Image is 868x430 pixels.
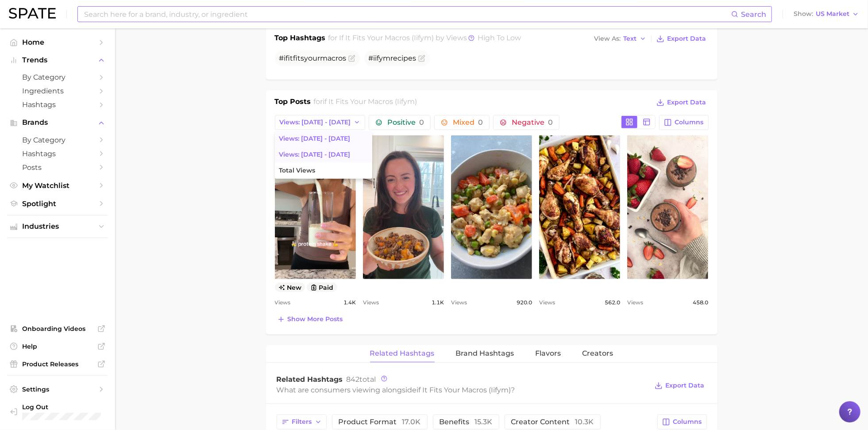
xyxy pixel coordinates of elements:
a: Hashtags [7,98,108,111]
button: Flag as miscategorized or irrelevant [418,55,425,62]
ul: Views: [DATE] - [DATE] [275,131,372,179]
button: View AsText [592,33,649,45]
span: Total Views [279,167,316,174]
span: Brands [22,119,93,127]
button: Brands [7,116,108,129]
span: macros [320,54,347,62]
span: 15.3k [475,418,493,426]
span: 842 [347,375,360,384]
span: Onboarding Videos [22,325,93,333]
span: Spotlight [22,200,93,208]
span: Home [22,38,93,46]
span: Export Data [667,99,706,106]
span: Views: [DATE] - [DATE] [280,119,351,126]
span: 10.3k [575,418,594,426]
a: Onboarding Videos [7,322,108,335]
span: your [305,54,320,62]
span: 0 [548,118,553,127]
a: Help [7,340,108,353]
button: Show more posts [275,313,345,326]
span: Help [22,342,93,350]
a: Ingredients [7,84,108,98]
span: 0 [419,118,424,127]
span: #i ymrecipes [369,54,417,62]
span: high to low [478,34,521,42]
a: by Category [7,133,108,147]
a: Settings [7,383,108,396]
a: Hashtags [7,147,108,161]
span: by Category [22,136,93,144]
span: Views [363,297,379,308]
span: Related Hashtags [370,349,435,357]
button: ShowUS Market [791,8,861,20]
span: if it fits your macros (iifym) [339,34,434,42]
span: Views [275,297,291,308]
span: Flavors [536,349,561,357]
button: Export Data [654,96,708,109]
span: Product Releases [22,360,93,368]
span: creator content [511,418,594,426]
span: Industries [22,223,93,230]
span: Text [624,36,637,41]
span: View As [594,36,621,41]
span: 458.0 [693,297,708,308]
h1: Top Hashtags [275,33,326,45]
span: Views [539,297,555,308]
span: Views [627,297,643,308]
span: fits [293,54,305,62]
span: if it fits your macros (iifym) [323,97,417,106]
button: paid [307,283,337,292]
span: 920.0 [517,297,532,308]
h2: for by Views [328,33,521,45]
span: My Watchlist [22,181,93,190]
a: My Watchlist [7,179,108,192]
span: Export Data [667,35,706,42]
span: Search [741,10,766,19]
span: Hashtags [22,100,93,109]
span: Export Data [666,382,705,389]
span: Hashtags [22,150,93,158]
a: Posts [7,161,108,174]
span: Settings [22,385,93,393]
img: SPATE [9,8,56,19]
span: Show more posts [288,315,343,323]
span: 1.1k [432,297,444,308]
span: if [375,54,379,62]
span: Views [451,297,467,308]
span: benefits [440,418,493,426]
span: Positive [387,119,424,126]
h1: Top Posts [275,96,311,110]
span: Creators [583,349,613,357]
button: Trends [7,54,108,67]
span: if it fits your macros (iifym) [417,386,511,394]
h2: for [313,96,417,110]
span: Views: [DATE] - [DATE] [279,151,351,158]
span: 1.4k [343,297,356,308]
span: Columns [673,418,702,426]
button: Export Data [652,380,706,392]
span: by Category [22,73,93,81]
div: What are consumers viewing alongside ? [277,384,648,396]
span: 17.0k [402,418,421,426]
span: total [347,375,376,384]
span: Log Out [22,403,109,411]
span: Filters [292,418,312,426]
span: 0 [478,118,483,127]
button: Views: [DATE] - [DATE] [275,115,366,130]
button: Export Data [654,33,708,45]
button: Filters [277,415,327,430]
span: Mixed [453,119,483,126]
span: Negative [512,119,553,126]
span: Brand Hashtags [456,349,514,357]
span: new [275,283,305,292]
span: if [284,54,290,62]
span: # [279,54,347,62]
a: Log out. Currently logged in with e-mail spolansky@diginsights.com. [7,400,108,423]
span: product format [339,418,421,426]
input: Search here for a brand, industry, or ingredient [83,7,731,22]
button: Industries [7,220,108,233]
a: by Category [7,70,108,84]
span: 562.0 [605,297,620,308]
span: US Market [816,12,849,16]
button: Flag as miscategorized or irrelevant [348,55,355,62]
